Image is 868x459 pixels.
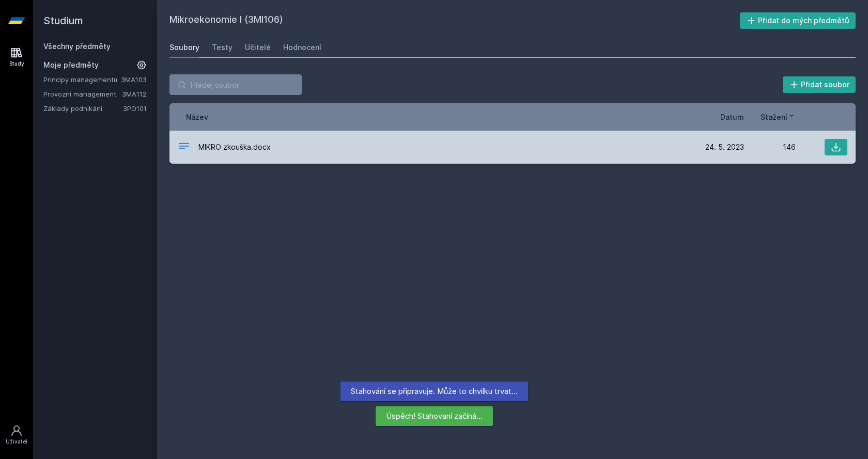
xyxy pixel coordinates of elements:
a: Hodnocení [283,37,321,58]
div: 146 [744,142,796,152]
div: Uživatel [6,438,27,446]
a: 3MA103 [121,75,147,84]
div: Úspěch! Stahovaní začíná… [376,406,493,426]
a: Soubory [169,37,199,58]
div: Testy [212,42,233,53]
a: Study [2,41,31,73]
a: Principy managementu [43,74,121,85]
a: Provozní management [43,89,122,99]
div: DOCX [178,140,190,155]
button: Přidat soubor [783,76,856,93]
div: Study [9,60,24,68]
a: Učitelé [245,37,271,58]
a: Všechny předměty [43,42,111,51]
span: 24. 5. 2023 [705,142,744,152]
button: Název [186,112,208,122]
button: Přidat do mých předmětů [740,12,856,29]
a: 3MA112 [122,90,147,98]
a: Testy [212,37,233,58]
a: Základy podnikání [43,103,123,114]
a: Uživatel [2,419,31,451]
div: Hodnocení [283,42,321,53]
div: Soubory [169,42,199,53]
a: 3PO101 [123,104,147,113]
input: Hledej soubor [169,74,302,95]
div: Stahování se připravuje. Může to chvilku trvat… [340,382,528,401]
span: MIKRO zkouška.docx [198,142,271,152]
h2: Mikroekonomie I (3MI106) [169,12,740,29]
span: Moje předměty [43,60,99,70]
div: Učitelé [245,42,271,53]
button: Datum [720,112,744,122]
button: Stažení [761,112,796,122]
span: Stažení [761,112,787,122]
